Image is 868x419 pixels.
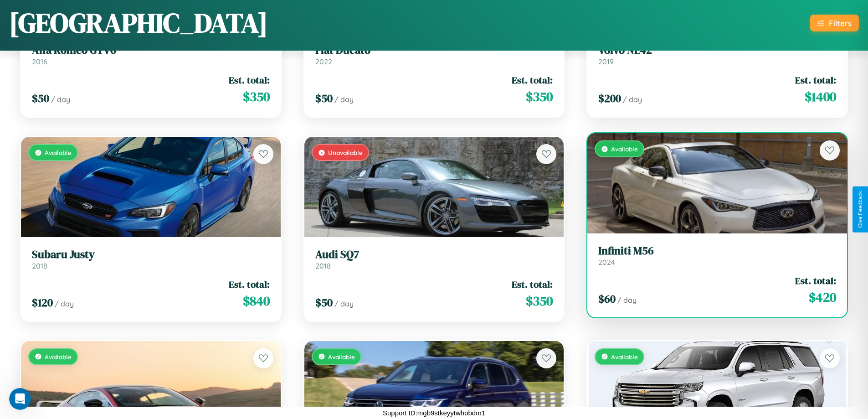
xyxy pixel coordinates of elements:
span: / day [617,295,637,305]
span: Est. total: [512,278,553,291]
button: Filters [810,15,859,31]
span: / day [334,299,354,308]
span: Est. total: [229,73,270,87]
span: $ 840 [243,292,270,310]
span: $ 50 [32,91,49,106]
span: 2018 [315,261,331,270]
a: Subaru Justy2018 [32,248,270,270]
h3: Infiniti M56 [598,244,836,258]
a: Alfa Romeo GTV62016 [32,44,270,66]
div: Give Feedback [857,191,863,228]
span: $ 50 [315,91,333,106]
span: Est. total: [229,278,270,291]
span: $ 50 [315,295,333,310]
span: / day [623,95,642,104]
span: $ 60 [598,291,616,306]
span: / day [51,95,70,104]
span: $ 350 [526,292,553,310]
span: Available [611,353,638,361]
h3: Audi SQ7 [315,248,553,261]
span: Available [611,145,638,153]
span: / day [55,299,74,308]
span: $ 120 [32,295,53,310]
span: $ 1400 [805,88,836,106]
span: Unavailable [328,149,363,156]
span: $ 350 [243,88,270,106]
div: Filters [829,18,852,28]
span: 2018 [32,261,47,270]
h3: Volvo NE42 [598,44,836,57]
a: Audi SQ72018 [315,248,553,270]
iframe: Intercom live chat [9,388,31,410]
span: Available [45,353,72,361]
span: $ 350 [526,88,553,106]
span: 2019 [598,57,614,66]
h3: Subaru Justy [32,248,270,261]
p: Support ID: mgb9stkeyytwhobdm1 [383,407,485,419]
h1: [GEOGRAPHIC_DATA] [9,4,268,41]
span: $ 420 [809,288,836,306]
span: / day [334,95,354,104]
h3: Fiat Ducato [315,44,553,57]
a: Fiat Ducato2022 [315,44,553,66]
span: Est. total: [795,274,836,287]
span: 2024 [598,258,615,267]
span: Est. total: [512,73,553,87]
a: Volvo NE422019 [598,44,836,66]
span: $ 200 [598,91,621,106]
span: 2022 [315,57,332,66]
a: Infiniti M562024 [598,244,836,267]
span: Available [328,353,355,361]
span: 2016 [32,57,47,66]
h3: Alfa Romeo GTV6 [32,44,270,57]
span: Available [45,149,72,156]
span: Est. total: [795,73,836,87]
